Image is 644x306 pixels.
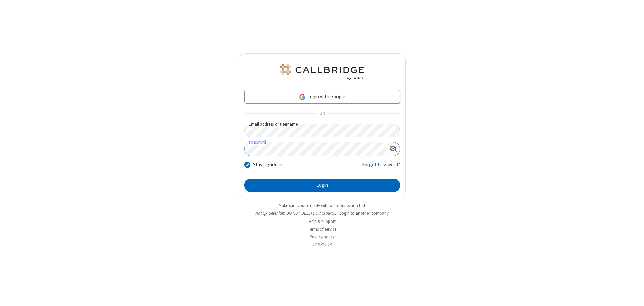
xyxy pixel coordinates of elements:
a: Terms of service [308,226,336,232]
li: v2.6.351.13 [239,241,406,248]
button: Login [244,179,400,192]
button: Login to another company [339,210,389,216]
li: Not QA Selenium DO NOT DELETE OR CHANGE? [239,210,406,216]
a: Privacy policy [310,234,335,240]
span: OR [317,109,327,118]
a: Make sure you're ready with our connection test [279,203,365,208]
img: QA Selenium DO NOT DELETE OR CHANGE [278,64,366,80]
img: google-icon.png [299,93,306,101]
input: Password [245,142,387,156]
a: Forgot Password? [362,161,400,174]
a: Login with Google [244,90,400,103]
input: Email address or username [244,124,400,137]
div: Show password [387,142,400,155]
a: Help & support [309,218,336,224]
label: Stay signed in [253,161,282,169]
